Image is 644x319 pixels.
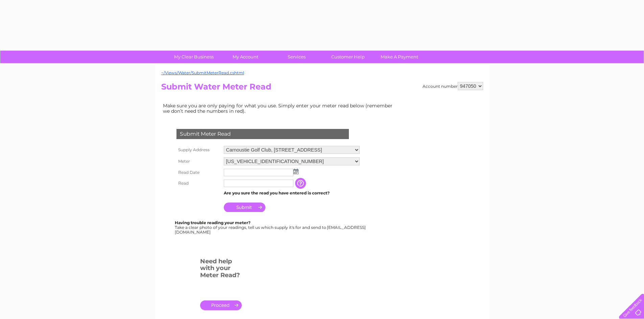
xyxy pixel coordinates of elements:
input: Information [295,178,307,189]
h2: Submit Water Meter Read [161,82,483,95]
th: Supply Address [175,144,222,156]
a: My Account [217,51,273,63]
div: Take a clear photo of your readings, tell us which supply it's for and send to [EMAIL_ADDRESS][DO... [175,220,367,234]
a: ~/Views/Water/SubmitMeterRead.cshtml [161,70,244,75]
td: Make sure you are only paying for what you use. Simply enter your meter read below (remember we d... [161,101,398,115]
h3: Need help with your Meter Read? [200,257,242,282]
div: Account number [423,82,483,90]
th: Read Date [175,167,222,178]
a: Services [269,51,325,63]
img: ... [293,169,299,174]
th: Read [175,178,222,189]
div: Submit Meter Read [176,129,349,139]
th: Meter [175,156,222,167]
b: Having trouble reading your meter? [175,220,251,225]
a: Make A Payment [372,51,427,63]
a: My Clear Business [166,51,222,63]
a: Customer Help [320,51,376,63]
input: Submit [224,203,265,212]
td: Are you sure the read you have entered is correct? [222,189,361,197]
a: . [200,300,242,310]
